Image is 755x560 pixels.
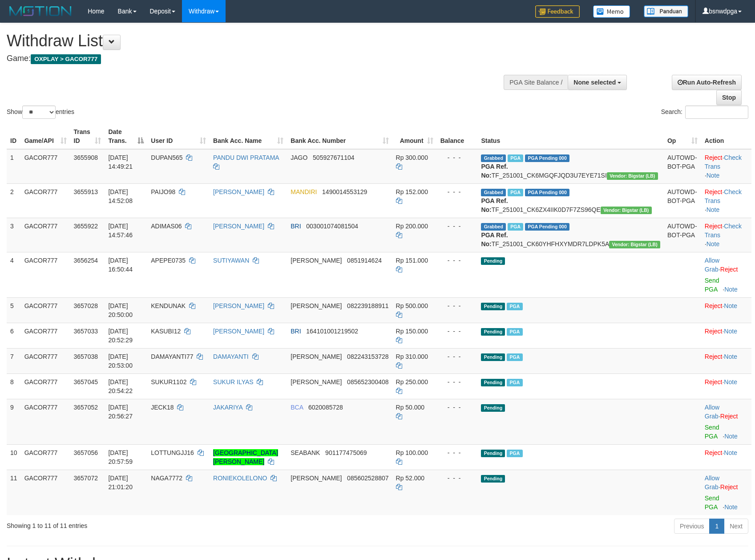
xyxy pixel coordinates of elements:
span: Marked by bsnwdpga [508,223,523,231]
th: Bank Acc. Number: activate to sort column ascending [287,124,392,149]
th: Op: activate to sort column ascending [664,124,701,149]
span: PGA Pending [525,223,569,231]
td: · [701,348,751,373]
span: PAIJO98 [151,188,175,195]
th: Date Trans.: activate to sort column descending [105,124,147,149]
span: Vendor URL: https://dashboard.q2checkout.com/secure [601,207,652,214]
a: Note [707,206,720,213]
a: Note [724,449,737,456]
h1: Withdraw List [7,32,494,50]
span: KENDUNAK [151,302,186,309]
td: · [701,373,751,399]
a: Send PGA [705,424,719,440]
span: [DATE] 14:52:08 [108,188,133,204]
a: [PERSON_NAME] [213,223,264,230]
td: 3 [7,218,21,252]
span: Copy 0851914624 to clipboard [347,257,382,264]
td: · · [701,183,751,218]
td: 11 [7,470,21,515]
a: Previous [674,519,710,534]
th: Game/API: activate to sort column ascending [21,124,70,149]
label: Show entries [7,106,74,119]
span: DUPAN565 [151,154,182,161]
span: Rp 151.000 [396,257,428,264]
th: User ID: activate to sort column ascending [147,124,210,149]
div: - - - [440,301,474,310]
span: · [705,257,720,273]
span: Copy 003001074081504 to clipboard [306,223,358,230]
td: · [701,470,751,515]
td: GACOR777 [21,252,70,297]
div: - - - [440,352,474,361]
div: - - - [440,327,474,336]
span: 3655913 [74,188,98,195]
td: TF_251001_CK60YHFHXYMDR7LDPK5A [477,218,664,252]
a: Allow Grab [705,404,719,420]
span: Marked by bsnwdpga [508,154,523,162]
td: GACOR777 [21,373,70,399]
img: Button%20Memo.svg [593,5,630,18]
td: 9 [7,399,21,444]
td: 4 [7,252,21,297]
a: RONIEKOLELONO [213,475,267,482]
a: [PERSON_NAME] [213,188,264,195]
a: [PERSON_NAME] [213,302,264,309]
th: Balance [437,124,478,149]
td: 1 [7,149,21,184]
a: Run Auto-Refresh [672,75,742,90]
span: [PERSON_NAME] [291,302,342,309]
span: Copy 901177475069 to clipboard [325,449,367,456]
select: Showentries [22,106,56,119]
td: GACOR777 [21,444,70,470]
div: - - - [440,474,474,483]
span: Copy 1490014553129 to clipboard [322,188,367,195]
h4: Game: [7,54,494,63]
span: Grabbed [481,189,506,196]
span: [DATE] 20:57:59 [108,449,133,465]
span: Copy 082239188911 to clipboard [347,302,388,309]
span: Copy 164101001219502 to clipboard [306,328,358,335]
span: LOTTUNGJJ16 [151,449,194,456]
span: PGA Pending [525,154,569,162]
span: Pending [481,404,505,412]
span: BCA [291,404,303,411]
a: Note [724,353,737,360]
b: PGA Ref. No: [481,163,508,179]
span: [DATE] 21:01:20 [108,475,133,491]
td: 8 [7,373,21,399]
td: · [701,323,751,348]
a: Note [724,302,737,309]
span: 3655922 [74,223,98,230]
span: 3657056 [74,449,98,456]
a: Note [707,240,720,248]
a: Note [707,172,720,179]
span: [DATE] 20:53:00 [108,353,133,369]
input: Search: [685,106,748,119]
th: Bank Acc. Name: activate to sort column ascending [210,124,287,149]
span: Marked by bsnwdpga [507,353,522,361]
td: · [701,297,751,323]
span: Pending [481,379,505,386]
label: Search: [661,106,748,119]
div: - - - [440,222,474,231]
a: DAMAYANTI [213,353,249,360]
span: Rp 200.000 [396,223,428,230]
span: 3657052 [74,404,98,411]
span: Pending [481,475,505,483]
a: SUTIYAWAN [213,257,249,264]
td: TF_251001_CK6MGQFJQD3U7EYE71SI [477,149,664,184]
span: Rp 50.000 [396,404,425,411]
span: PGA Pending [525,189,569,196]
td: 6 [7,323,21,348]
span: None selected [573,79,616,86]
td: · [701,252,751,297]
div: - - - [440,256,474,265]
a: [PERSON_NAME] [213,328,264,335]
td: · · [701,218,751,252]
span: Copy 505927671104 to clipboard [313,154,354,161]
td: 5 [7,297,21,323]
span: Vendor URL: https://dashboard.q2checkout.com/secure [609,241,660,248]
span: 3657072 [74,475,98,482]
a: Note [724,433,738,440]
span: [PERSON_NAME] [291,475,342,482]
